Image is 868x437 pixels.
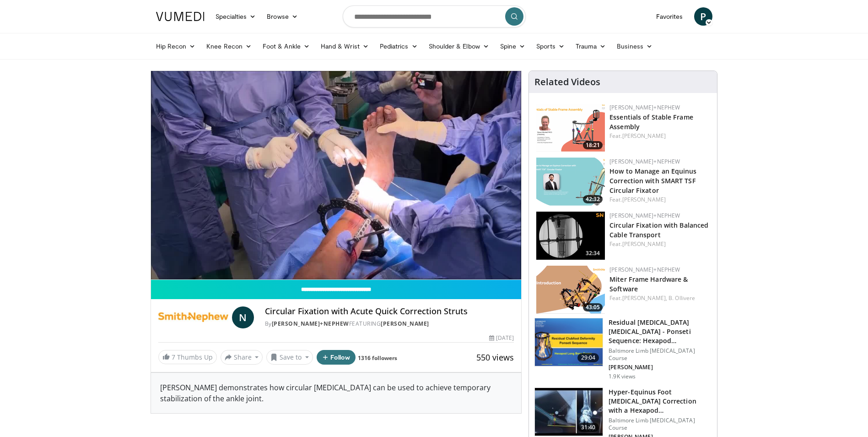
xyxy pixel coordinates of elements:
a: Hip Recon [151,37,201,55]
div: Feat. [609,132,710,140]
img: Smith+Nephew [158,306,228,328]
a: [PERSON_NAME]+Nephew [272,320,349,328]
span: 29:04 [577,353,599,362]
div: [PERSON_NAME] demonstrates how circular [MEDICAL_DATA] can be used to achieve temporary stabiliza... [151,373,522,413]
img: d563fa16-1da3-40d4-96ac-4bb77f0c8460.png.150x105_q85_crop-smart_upscale.png [536,158,605,206]
a: Essentials of Stable Frame Assembly [609,113,693,131]
p: 1.9K views [609,373,636,380]
a: Pediatrics [374,37,423,55]
img: VuMedi Logo [156,12,205,21]
a: Specialties [210,7,262,26]
img: 70a93ff0-3807-4b1a-9f7e-eb88015419ba.150x105_q85_crop-smart_upscale.jpg [535,388,603,436]
img: b9720efd-5fe3-4202-89fb-259f1225a9a5.png.150x105_q85_crop-smart_upscale.png [536,212,605,260]
h3: Residual [MEDICAL_DATA] [MEDICAL_DATA] - Ponseti Sequence: Hexapod [MEDICAL_DATA] Fr… [609,318,712,345]
a: N [232,306,254,328]
div: Feat. [609,294,710,302]
span: 18:21 [583,141,603,149]
a: [PERSON_NAME], [622,294,667,302]
a: 32:34 [536,212,605,260]
div: Feat. [609,196,710,204]
a: Miter Frame Hardware & Software [609,275,688,293]
a: 43:05 [536,266,605,314]
div: [DATE] [489,334,514,342]
div: Feat. [609,240,710,248]
button: Follow [317,350,356,365]
h4: Circular Fixation with Acute Quick Correction Struts [265,306,514,317]
a: [PERSON_NAME]+Nephew [609,266,680,273]
a: [PERSON_NAME] [622,240,666,248]
a: Favorites [651,7,689,26]
a: P [694,7,712,26]
a: [PERSON_NAME] [622,132,666,140]
a: [PERSON_NAME]+Nephew [609,104,680,111]
input: Search topics, interventions [343,5,526,27]
a: Business [611,37,658,55]
img: 4b5f3494-a725-47f5-b770-bed2761337cf.png.150x105_q85_crop-smart_upscale.png [536,266,605,314]
a: Hand & Wrist [315,37,374,55]
video-js: Video Player [151,71,522,280]
span: 43:05 [583,303,603,311]
a: Spine [495,37,531,55]
p: [PERSON_NAME] [609,364,712,371]
button: Share [221,350,263,365]
a: [PERSON_NAME] [622,196,666,203]
a: Foot & Ankle [257,37,315,55]
span: 42:32 [583,195,603,203]
img: a7b0aa58-6372-447f-befe-b48b9852bdc9.png.150x105_q85_crop-smart_upscale.png [535,318,603,366]
button: Save to [266,350,313,365]
span: 32:34 [583,249,603,257]
h3: Hyper-Equinus Foot [MEDICAL_DATA] Correction with a Hexapod [MEDICAL_DATA] F… [609,388,712,415]
span: 7 [172,353,175,361]
p: Baltimore Limb [MEDICAL_DATA] Course [609,347,712,362]
a: Browse [261,7,303,26]
a: [PERSON_NAME]+Nephew [609,212,680,219]
a: 29:04 Residual [MEDICAL_DATA] [MEDICAL_DATA] - Ponseti Sequence: Hexapod [MEDICAL_DATA] Fr… Balti... [534,318,712,380]
a: Knee Recon [201,37,257,55]
span: 31:40 [577,423,599,432]
img: 24cf651d-b6db-4f15-a1b3-8dd5763cf0e8.png.150x105_q85_crop-smart_upscale.png [536,104,605,152]
a: [PERSON_NAME]+Nephew [609,158,680,165]
a: B. Ollivere [669,294,695,302]
a: [PERSON_NAME] [381,320,429,328]
a: 42:32 [536,158,605,206]
a: 18:21 [536,104,605,152]
a: Shoulder & Elbow [423,37,495,55]
span: 550 views [476,352,514,363]
a: How to Manage an Equinus Correction with SMART TSF Circular Fixator [609,167,696,195]
a: 1316 followers [358,354,397,362]
p: Baltimore Limb [MEDICAL_DATA] Course [609,417,712,432]
a: Sports [531,37,570,55]
a: Circular Fixation with Balanced Cable Transport [609,221,708,239]
div: By FEATURING [265,320,514,328]
a: 7 Thumbs Up [158,350,217,364]
a: Trauma [570,37,612,55]
h4: Related Videos [534,76,600,87]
